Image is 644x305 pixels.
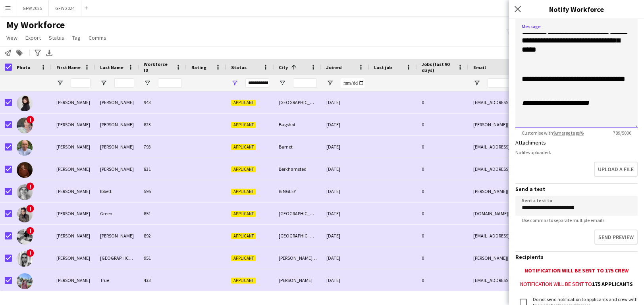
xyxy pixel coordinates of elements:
[139,91,187,113] div: 943
[3,33,21,43] a: View
[100,79,107,87] button: Open Filter Menu
[322,91,369,113] div: [DATE]
[22,33,44,43] a: Export
[469,203,627,224] div: [DOMAIN_NAME][EMAIL_ADDRESS][DOMAIN_NAME]
[231,255,256,261] span: Applicant
[473,64,486,70] span: Email
[322,225,369,247] div: [DATE]
[95,158,139,180] div: [PERSON_NAME]
[139,203,187,224] div: 851
[95,225,139,247] div: [PERSON_NAME]
[231,278,256,284] span: Applicant
[6,19,65,31] span: My Workforce
[515,267,638,274] div: Notification will be sent to 175 crew
[139,158,187,180] div: 831
[417,180,469,202] div: 0
[144,61,172,73] span: Workforce ID
[274,247,322,269] div: [PERSON_NAME][GEOGRAPHIC_DATA]
[293,78,317,88] input: City Filter Input
[71,78,91,88] input: First Name Filter Input
[279,64,288,70] span: City
[515,185,638,193] h3: Send a test
[16,0,49,16] button: GFW 2025
[322,114,369,135] div: [DATE]
[3,48,13,58] app-action-btn: Notify workforce
[56,64,81,70] span: First Name
[17,251,33,267] img: Samantha Hobart
[326,64,342,70] span: Joined
[515,139,546,146] label: Attachments
[95,136,139,158] div: [PERSON_NAME]
[56,79,64,87] button: Open Filter Menu
[17,140,33,156] img: John Laurie
[52,91,95,113] div: [PERSON_NAME]
[52,247,95,269] div: [PERSON_NAME]
[469,180,627,202] div: [PERSON_NAME][EMAIL_ADDRESS][DOMAIN_NAME]
[469,114,627,135] div: [PERSON_NAME][EMAIL_ADDRESS][DOMAIN_NAME]
[95,247,139,269] div: [GEOGRAPHIC_DATA]
[231,79,238,87] button: Open Filter Menu
[17,184,33,200] img: Elizabeth Ibbett
[6,34,17,41] span: View
[515,217,612,223] span: Use commas to separate multiple emails.
[52,269,95,291] div: [PERSON_NAME]
[274,114,322,135] div: Bagshot
[322,203,369,224] div: [DATE]
[231,166,256,172] span: Applicant
[89,34,106,41] span: Comms
[139,136,187,158] div: 793
[52,114,95,135] div: [PERSON_NAME]
[114,78,134,88] input: Last Name Filter Input
[515,253,638,261] h3: Recipients
[95,91,139,113] div: [PERSON_NAME]
[322,247,369,269] div: [DATE]
[417,158,469,180] div: 0
[469,269,627,291] div: [EMAIL_ADDRESS][DOMAIN_NAME]
[52,136,95,158] div: [PERSON_NAME]
[17,207,33,222] img: Katie Green
[191,64,206,70] span: Rating
[95,269,139,291] div: True
[515,130,590,136] span: Customise with
[69,33,84,43] a: Tag
[139,114,187,135] div: 823
[417,91,469,113] div: 0
[469,158,627,180] div: [EMAIL_ADDRESS][DOMAIN_NAME]
[469,136,627,158] div: [EMAIL_ADDRESS][DOMAIN_NAME]
[341,78,364,88] input: Joined Filter Input
[274,158,322,180] div: Berkhamsted
[279,79,286,87] button: Open Filter Menu
[25,34,41,41] span: Export
[274,136,322,158] div: Barnet
[274,203,322,224] div: [GEOGRAPHIC_DATA]
[26,205,34,212] span: !
[52,158,95,180] div: [PERSON_NAME]
[139,180,187,202] div: 595
[274,180,322,202] div: BINGLEY
[515,280,638,288] div: Notification will be sent to
[509,4,644,14] h3: Notify Workforce
[17,162,33,178] img: Claire Griffiths
[231,211,256,217] span: Applicant
[422,61,454,73] span: Jobs (last 90 days)
[17,229,33,245] img: Rhys Lenihan-Jones
[17,95,33,111] img: Molly Macdonald
[231,122,256,128] span: Applicant
[15,48,24,58] app-action-btn: Add to tag
[553,130,584,136] a: %merge tags%
[326,79,334,87] button: Open Filter Menu
[488,78,623,88] input: Email Filter Input
[49,0,81,16] button: GFW 2024
[26,182,34,190] span: !
[95,203,139,224] div: Green
[322,269,369,291] div: [DATE]
[26,227,34,235] span: !
[417,225,469,247] div: 0
[322,180,369,202] div: [DATE]
[231,100,256,106] span: Applicant
[231,144,256,150] span: Applicant
[72,34,81,41] span: Tag
[231,189,256,195] span: Applicant
[594,162,638,177] button: Upload a file
[417,247,469,269] div: 0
